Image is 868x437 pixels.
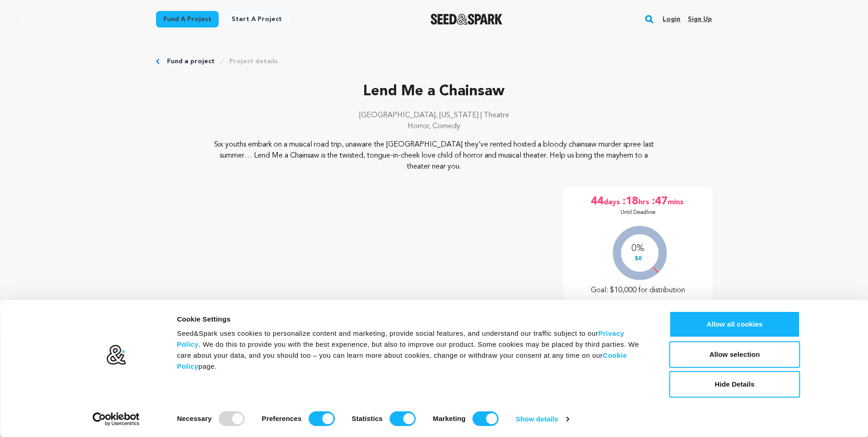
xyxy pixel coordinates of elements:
p: Horror, Comedy [156,121,712,132]
div: Cookie Settings [177,314,649,325]
button: Allow all cookies [669,311,800,338]
div: Seed&Spark uses cookies to personalize content and marketing, provide social features, and unders... [177,328,649,372]
span: 44 [591,194,604,209]
span: :47 [651,194,668,209]
span: mins [668,194,685,209]
p: Until Deadline [620,209,656,216]
strong: Preferences [262,415,302,422]
p: Lend Me a Chainsaw [156,81,712,103]
div: Breadcrumb [156,57,712,66]
p: [GEOGRAPHIC_DATA], [US_STATE] | Theatre [156,110,712,121]
strong: Marketing [433,415,466,422]
a: Start a project [224,11,289,27]
span: :18 [622,194,638,209]
button: Allow selection [669,341,800,368]
a: Show details [516,412,569,426]
a: Fund a project [167,57,215,66]
button: Hide Details [669,371,800,398]
a: Project details [229,57,278,66]
strong: Necessary [177,415,212,422]
span: hrs [638,194,651,209]
a: Sign up [688,12,712,27]
a: Usercentrics Cookiebot - opens in a new window [76,412,156,426]
img: logo [106,344,126,366]
img: Seed&Spark Logo Dark Mode [431,14,502,25]
a: Seed&Spark Homepage [431,14,502,25]
p: Six youths embark on a musical road trip, unaware the [GEOGRAPHIC_DATA] they’ve rented hosted a b... [211,139,657,172]
a: Login [663,12,680,27]
a: Fund a project [156,11,219,27]
span: days [604,194,622,209]
strong: Statistics [352,415,383,422]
